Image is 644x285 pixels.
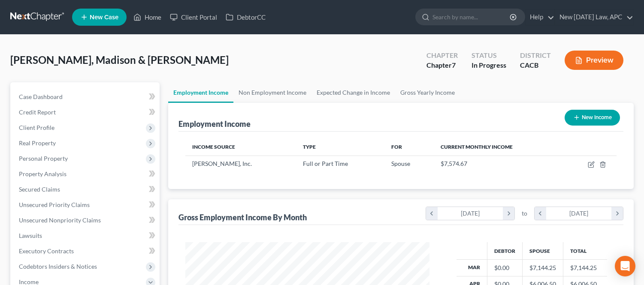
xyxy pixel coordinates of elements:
[494,264,515,272] div: $0.00
[565,110,620,126] button: New Income
[178,212,307,222] div: Gross Employment Income By Month
[19,201,90,208] span: Unsecured Priority Claims
[395,82,460,103] a: Gross Yearly Income
[19,216,101,224] span: Unsecured Nonpriority Claims
[19,186,60,193] span: Secured Claims
[523,242,563,259] th: Spouse
[457,260,487,276] th: Mar
[178,119,251,129] div: Employment Income
[522,209,527,218] span: to
[303,160,348,167] span: Full or Part Time
[12,213,160,228] a: Unsecured Nonpriority Claims
[391,160,410,167] span: Spouse
[520,60,551,70] div: CACB
[19,247,74,255] span: Executory Contracts
[192,160,252,167] span: [PERSON_NAME], Inc.
[12,197,160,213] a: Unsecured Priority Claims
[19,108,56,116] span: Credit Report
[129,9,166,25] a: Home
[233,82,311,103] a: Non Employment Income
[452,61,456,69] span: 7
[611,207,623,220] i: chevron_right
[12,105,160,120] a: Credit Report
[426,207,438,220] i: chevron_left
[19,155,68,162] span: Personal Property
[19,124,54,131] span: Client Profile
[391,144,402,150] span: For
[563,260,607,276] td: $7,144.25
[12,182,160,197] a: Secured Claims
[535,207,546,220] i: chevron_left
[615,256,635,276] div: Open Intercom Messenger
[546,207,612,220] div: [DATE]
[526,9,554,25] a: Help
[555,9,633,25] a: New [DATE] Law, APC
[520,51,551,60] div: District
[441,144,513,150] span: Current Monthly Income
[426,51,458,60] div: Chapter
[311,82,395,103] a: Expected Change in Income
[19,93,63,100] span: Case Dashboard
[192,144,235,150] span: Income Source
[529,264,556,272] div: $7,144.25
[563,242,607,259] th: Total
[19,139,56,147] span: Real Property
[472,51,506,60] div: Status
[441,160,467,167] span: $7,574.67
[90,14,118,21] span: New Case
[438,207,503,220] div: [DATE]
[19,232,42,239] span: Lawsuits
[19,170,67,177] span: Property Analysis
[487,242,523,259] th: Debtor
[303,144,316,150] span: Type
[10,54,229,66] span: [PERSON_NAME], Madison & [PERSON_NAME]
[221,9,270,25] a: DebtorCC
[432,9,511,25] input: Search by name...
[12,89,160,105] a: Case Dashboard
[426,60,458,70] div: Chapter
[472,60,506,70] div: In Progress
[565,51,623,70] button: Preview
[12,166,160,182] a: Property Analysis
[12,243,160,259] a: Executory Contracts
[19,263,97,270] span: Codebtors Insiders & Notices
[166,9,221,25] a: Client Portal
[503,207,514,220] i: chevron_right
[12,228,160,243] a: Lawsuits
[168,82,233,103] a: Employment Income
